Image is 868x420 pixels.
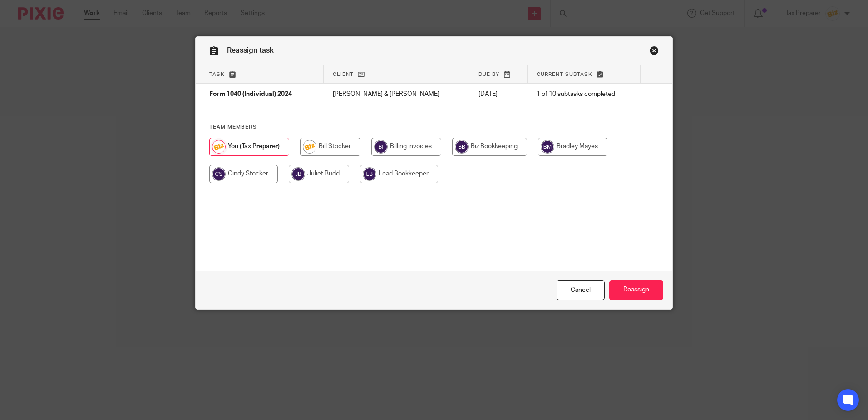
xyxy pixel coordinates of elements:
a: Close this dialog window [557,280,605,300]
h4: Team members [209,124,659,131]
span: Form 1040 (Individual) 2024 [209,91,292,98]
span: Current subtask [537,72,592,77]
span: Client [333,72,354,77]
a: Close this dialog window [650,46,659,58]
span: Task [209,72,225,77]
p: [PERSON_NAME] & [PERSON_NAME] [333,90,460,99]
span: Due by [478,72,499,77]
p: [DATE] [478,90,518,99]
input: Reassign [609,280,663,300]
td: 1 of 10 subtasks completed [528,84,640,105]
span: Reassign task [227,47,274,54]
